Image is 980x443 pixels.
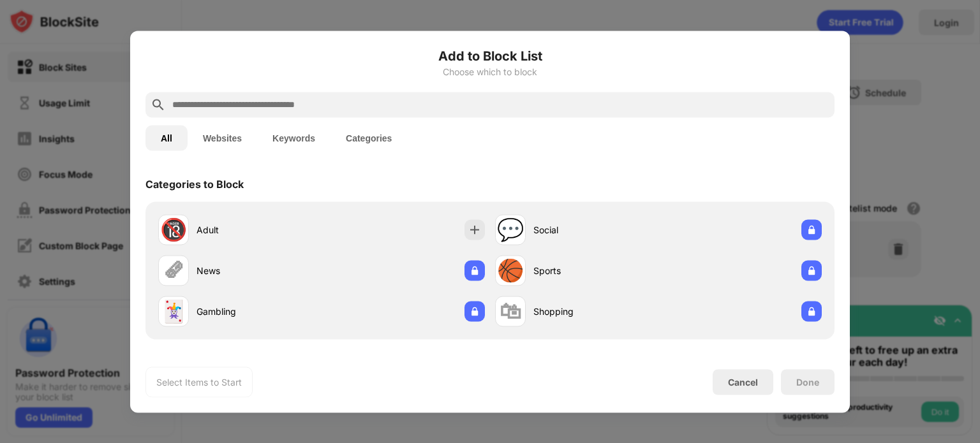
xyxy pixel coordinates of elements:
div: Cancel [728,377,758,388]
div: Shopping [533,305,658,318]
div: Gambling [197,305,322,318]
div: 💬 [497,217,524,243]
button: Keywords [257,125,330,150]
div: 🏀 [497,258,524,284]
h6: Add to Block List [145,46,835,65]
div: Select Items to Start [156,375,242,388]
button: All [145,125,188,150]
div: Choose which to block [145,66,835,76]
div: Sports [533,264,658,277]
div: Social [533,223,658,236]
img: search.svg [151,97,166,112]
div: Adult [197,223,322,236]
div: Categories to Block [145,177,244,190]
div: 🃏 [160,298,187,324]
button: Websites [188,125,257,150]
button: Categories [330,125,407,150]
div: 🔞 [160,217,187,243]
div: 🗞 [163,258,184,284]
div: News [197,264,322,277]
div: Done [796,377,819,387]
div: 🛍 [500,298,521,324]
